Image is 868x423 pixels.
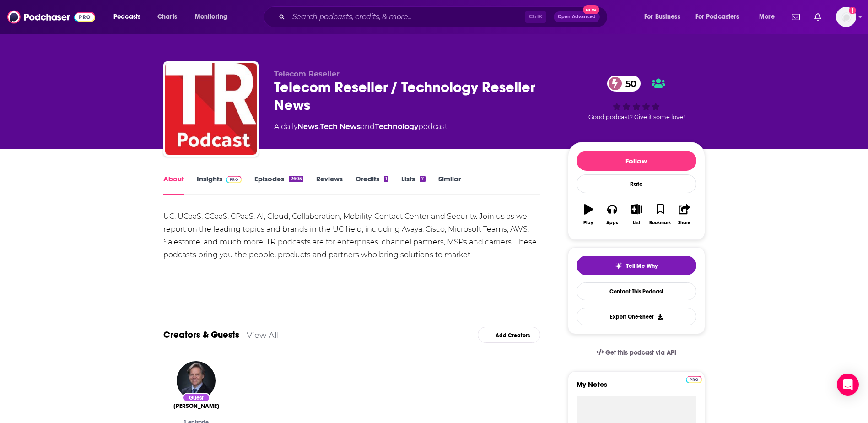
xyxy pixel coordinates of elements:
[151,10,183,24] a: Charts
[320,122,361,131] a: Tech News
[163,210,541,261] div: UC, UCaaS, CCaaS, CPaaS, AI, Cloud, Collaboration, Mobility, Contact Center and Security. Join us...
[690,10,753,24] button: open menu
[289,176,303,182] div: 2605
[759,11,775,23] span: More
[648,198,672,231] button: Bookmark
[626,262,658,270] span: Tell Me Why
[438,174,461,195] a: Similar
[605,349,676,357] span: Get this podcast via API
[577,174,696,193] div: Rate
[686,376,702,383] img: Podchaser Pro
[274,70,340,78] span: Telecom Reseller
[165,63,257,155] img: Telecom Reseller / Technology Reseller News
[577,282,696,300] a: Contact This Podcast
[420,176,425,182] div: 7
[600,198,624,231] button: Apps
[686,374,702,383] a: Pro website
[633,220,640,226] div: List
[577,151,696,171] button: Follow
[577,256,696,275] button: tell me why sparkleTell Me Why
[638,10,692,24] button: open menu
[836,7,856,27] button: Show profile menu
[836,7,856,27] img: User Profile
[589,342,684,364] a: Get this podcast via API
[788,9,803,25] a: Show notifications dropdown
[226,176,242,183] img: Podchaser Pro
[695,11,739,23] span: For Podcasters
[649,220,671,226] div: Bookmark
[356,174,388,195] a: Credits1
[588,114,685,120] span: Good podcast? Give it some love!
[525,11,546,23] span: Ctrl K
[195,11,227,23] span: Monitoring
[197,174,242,195] a: InsightsPodchaser Pro
[811,9,825,25] a: Show notifications dropdown
[289,10,525,24] input: Search podcasts, credits, & more...
[163,329,239,341] a: Creators & Guests
[297,122,318,131] a: News
[318,122,320,131] span: ,
[163,174,184,195] a: About
[384,176,388,182] div: 1
[606,220,618,226] div: Apps
[247,330,279,340] a: View All
[577,308,696,325] button: Export One-Sheet
[577,198,600,231] button: Play
[644,11,680,23] span: For Business
[361,122,375,131] span: and
[583,5,599,14] span: New
[583,220,593,226] div: Play
[272,6,616,27] div: Search podcasts, credits, & more...
[615,262,622,270] img: tell me why sparkle
[577,380,696,396] label: My Notes
[678,220,690,226] div: Share
[401,174,425,195] a: Lists7
[837,374,859,396] div: Open Intercom Messenger
[568,70,705,126] div: 50Good podcast? Give it some love!
[849,7,856,14] svg: Add a profile image
[753,10,786,24] button: open menu
[7,8,95,26] img: Podchaser - Follow, Share and Rate Podcasts
[478,327,540,343] div: Add Creators
[189,10,239,24] button: open menu
[624,198,648,231] button: List
[157,11,177,23] span: Charts
[254,174,303,195] a: Episodes2605
[274,121,447,132] div: A daily podcast
[107,10,152,24] button: open menu
[558,15,596,19] span: Open Advanced
[173,402,219,410] span: [PERSON_NAME]
[173,402,219,410] a: Marty Strong
[616,76,641,92] span: 50
[183,393,210,402] div: Guest
[113,11,140,23] span: Podcasts
[177,361,216,400] img: Marty Strong
[554,11,600,22] button: Open AdvancedNew
[375,122,418,131] a: Technology
[672,198,696,231] button: Share
[316,174,343,195] a: Reviews
[607,76,641,92] a: 50
[836,7,856,27] span: Logged in as Shift_2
